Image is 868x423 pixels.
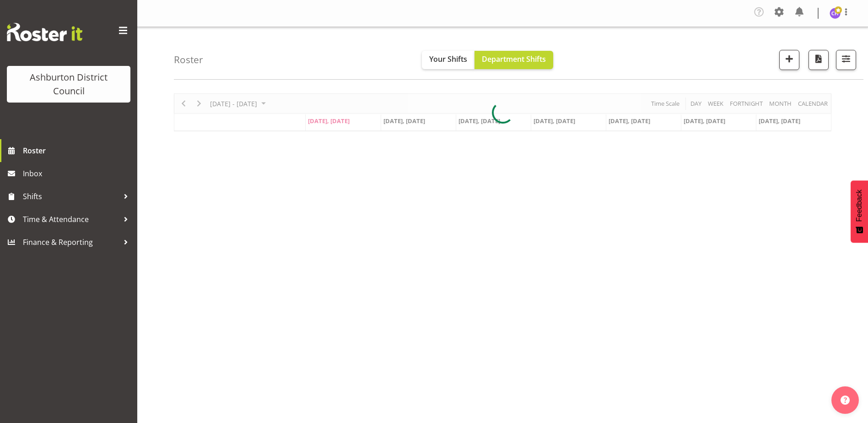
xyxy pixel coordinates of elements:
h4: Roster [174,54,203,65]
button: Feedback - Show survey [851,180,868,243]
span: Time & Attendance [23,212,119,226]
img: help-xxl-2.png [841,396,850,405]
span: Department Shifts [482,54,546,64]
span: Inbox [23,167,133,180]
span: Feedback [855,190,863,222]
button: Add a new shift [779,50,799,70]
span: Shifts [23,190,119,203]
span: Finance & Reporting [23,235,119,249]
img: chalotter-hydes5348.jpg [830,8,841,19]
img: Rosterit website logo [7,23,82,41]
button: Department Shifts [474,51,553,69]
span: Your Shifts [429,54,467,64]
button: Filter Shifts [836,50,856,70]
div: Ashburton District Council [16,70,121,98]
button: Your Shifts [422,51,474,69]
span: Roster [23,144,133,157]
button: Download a PDF of the roster according to the set date range. [809,50,829,70]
